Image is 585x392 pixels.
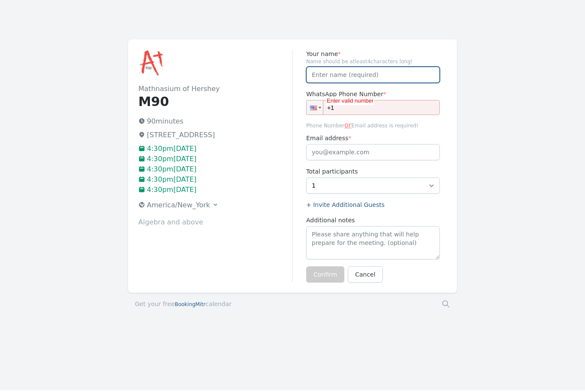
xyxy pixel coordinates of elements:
[306,51,440,60] label: Your name
[306,218,440,226] label: Additional notes
[306,136,440,144] label: Email address
[306,268,344,284] button: Confirm
[326,98,374,107] div: Enter valid number
[344,123,351,131] span: or
[147,133,215,141] span: [STREET_ADDRESS]
[138,176,292,186] p: 4:30pm[DATE]
[138,85,292,96] h2: Mathnasium of Hershey
[135,200,222,214] button: America/New_York
[306,169,440,177] label: Total participants
[306,102,440,117] input: 1 (702) 123-4567
[348,268,382,284] a: Cancel
[138,96,292,111] h1: M90
[306,202,440,211] label: + Invite Additional Guests
[138,166,292,176] p: 4:30pm[DATE]
[175,303,206,309] span: BookingMitr
[306,146,440,162] input: you@example.com
[307,102,323,116] div: United States: + 1
[306,68,440,85] input: Enter name (required)
[138,118,292,128] p: 90 minutes
[306,60,440,67] span: Name should be atleast 4 characters long!
[135,301,232,310] a: Get your freeBookingMitrcalendar
[138,219,292,229] p: Algebra and above
[138,186,292,197] p: 4:30pm[DATE]
[306,122,440,132] span: Phone Number Email address is required!
[138,156,292,166] p: 4:30pm[DATE]
[138,145,292,156] p: 4:30pm[DATE]
[138,51,166,79] img: Mathnasium of Hershey
[306,91,440,100] label: WhatsApp Phone Number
